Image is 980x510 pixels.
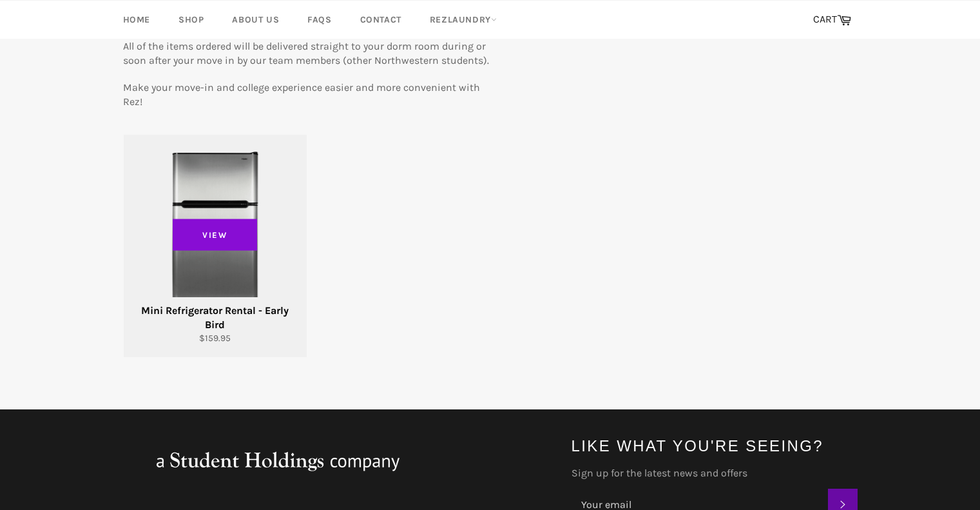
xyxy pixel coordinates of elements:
[572,466,858,480] label: Sign up for the latest news and offers
[294,1,344,39] a: FAQs
[123,81,490,109] p: Make your move-in and college experience easier and more convenient with Rez!
[131,304,298,332] div: Mini Refrigerator Rental - Early Bird
[417,1,510,39] a: RezLaundry
[123,435,432,487] img: aStudentHoldingsNFPcompany_large.png
[173,219,258,251] span: View
[166,1,216,39] a: Shop
[347,1,414,39] a: Contact
[572,435,858,456] h4: Like what you're seeing?
[807,6,858,34] a: CART
[123,135,307,358] a: Mini Refrigerator Rental - Early Bird Mini Refrigerator Rental - Early Bird $159.95 View
[123,39,490,68] p: All of the items ordered will be delivered straight to your dorm room during or soon after your m...
[110,1,163,39] a: Home
[219,1,292,39] a: About Us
